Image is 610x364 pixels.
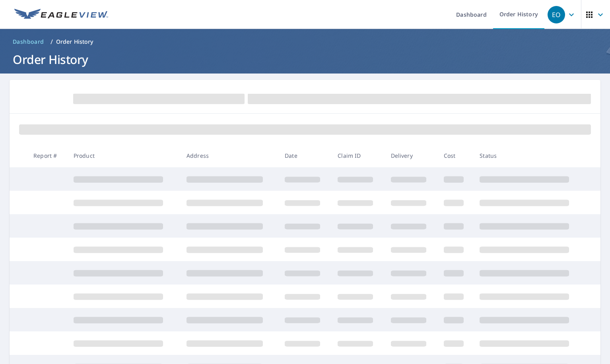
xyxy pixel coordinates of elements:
a: Dashboard [10,35,47,48]
span: Dashboard [13,38,44,46]
th: Delivery [385,144,437,167]
nav: breadcrumb [10,35,600,48]
div: EO [548,6,565,23]
th: Report # [27,144,67,167]
th: Cost [437,144,474,167]
th: Claim ID [331,144,384,167]
p: Order History [56,38,93,46]
th: Date [278,144,331,167]
li: / [51,37,53,46]
th: Status [473,144,586,167]
th: Product [67,144,180,167]
img: EV Logo [14,9,108,21]
h1: Order History [10,51,600,68]
th: Address [180,144,278,167]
